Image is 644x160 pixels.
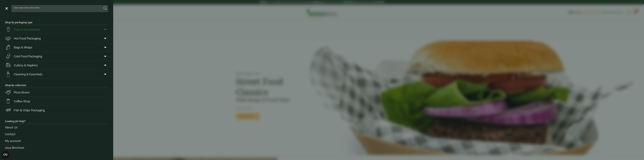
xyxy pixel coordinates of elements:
[14,27,40,32] span: Cups & Accessories
[14,108,45,112] span: Fish & Chips Packaging
[5,70,108,79] a: Cleaning & Essentials
[5,107,11,113] img: FishNchip_box.svg
[5,53,11,59] img: Sandwich_box.svg
[5,106,108,115] a: Fish & Chips Packaging
[5,79,108,88] h3: Shop by collection
[5,88,108,97] a: Pizza Boxes
[5,71,11,77] img: open-wipe.svg
[5,34,108,43] a: Hot Food Packaging
[5,62,11,68] img: Cutlery.svg
[5,61,108,70] a: Cutlery & Napkins
[5,138,108,144] a: My account
[5,16,108,25] h3: Shop by packaging type
[5,26,11,33] img: PintNhalf_cup.svg
[14,90,30,94] span: Pizza Boxes
[5,124,108,131] a: About Us
[5,144,108,151] a: 2024 Brochure
[5,97,108,106] a: Coffee Shop
[14,72,42,76] span: Cleaning & Essentials
[5,35,11,41] img: Deli_box.svg
[14,36,41,41] span: Hot Food Packaging
[14,99,30,103] span: Coffee Shop
[5,52,108,61] a: Cold Food Packaging
[5,43,108,52] a: Bags & Wraps
[2,151,9,158] button: Open CMP widget
[5,115,108,124] h3: Looking for help?
[5,89,11,95] img: Pizza_boxes.svg
[5,98,11,104] img: HotDrink_paperCup.svg
[5,131,108,138] a: Contact
[5,44,11,50] img: Paper_carriers.svg
[14,45,32,50] span: Bags & Wraps
[14,63,38,67] span: Cutlery & Napkins
[14,54,42,58] span: Cold Food Packaging
[5,25,108,34] a: Cups & Accessories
